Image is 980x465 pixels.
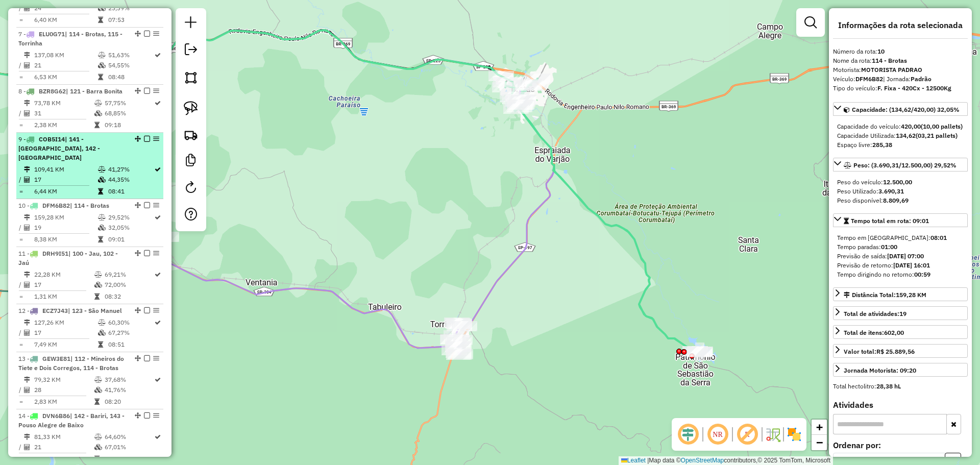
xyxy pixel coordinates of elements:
[24,387,30,393] i: Total de Atividades
[34,108,94,118] td: 31
[153,136,159,142] em: Opções
[24,166,30,173] i: Distância Total
[18,60,23,70] td: /
[837,270,964,279] div: Tempo dirigindo no retorno:
[34,15,97,25] td: 6,40 KM
[34,98,94,108] td: 73,78 KM
[34,234,97,244] td: 8,38 KM
[24,52,30,58] i: Distância Total
[833,213,968,227] a: Tempo total em rota: 09:01
[153,355,159,361] em: Opções
[855,75,883,83] strong: DFM6B82
[66,87,122,95] span: | 121 - Barra Bonita
[39,87,66,95] span: BZR8G62
[18,339,23,350] td: =
[852,106,960,113] span: Capacidade: (134,62/420,00) 32,05%
[833,400,968,410] h4: Atividades
[921,123,963,130] strong: (10,00 pallets)
[18,15,23,25] td: =
[18,250,118,266] span: | 100 - Jau, 102 - Jaú
[853,161,957,169] span: Peso: (3.690,31/12.500,00) 29,52%
[153,412,159,419] em: Opções
[24,100,30,106] i: Distância Total
[108,234,154,244] td: 09:01
[833,158,968,172] a: Peso: (3.690,31/12.500,00) 29,52%
[68,307,122,314] span: | 123 - São Manuel
[833,84,968,93] div: Tipo do veículo:
[184,128,198,142] img: Criar rota
[98,74,103,80] i: Tempo total em rota
[681,457,724,464] a: OpenStreetMap
[94,387,102,393] i: % de utilização da cubagem
[104,120,154,130] td: 09:18
[844,366,916,375] div: Jornada Motorista: 09:20
[837,122,964,131] div: Capacidade do veículo:
[844,328,904,337] div: Total de itens:
[621,457,646,464] a: Leaflet
[844,290,926,300] div: Distância Total:
[104,291,154,302] td: 08:32
[18,454,23,464] td: =
[18,135,100,161] span: 9 -
[18,3,23,13] td: /
[735,422,759,447] span: Exibir rótulo
[765,426,781,443] img: Fluxo de ruas
[104,442,154,452] td: 67,01%
[153,88,159,94] em: Opções
[94,122,100,128] i: Tempo total em rota
[877,84,951,92] strong: F. Fixa - 420Cx - 12500Kg
[34,328,97,338] td: 17
[18,30,122,47] span: 7 -
[135,88,141,94] em: Alterar sequência das rotas
[98,225,106,231] i: % de utilização da cubagem
[108,317,154,328] td: 60,30%
[899,310,906,317] strong: 19
[18,72,23,82] td: =
[153,250,159,256] em: Opções
[135,202,141,208] em: Alterar sequência das rotas
[833,344,968,358] a: Valor total:R$ 25.889,56
[877,47,885,55] strong: 10
[18,30,122,47] span: | 114 - Brotas, 115 - Torrinha
[896,291,926,299] span: 159,28 KM
[108,175,154,185] td: 44,35%
[108,328,154,338] td: 67,27%
[837,187,964,196] div: Peso Utilizado:
[24,282,30,288] i: Total de Atividades
[155,434,161,440] i: Rota otimizada
[18,202,109,209] span: 10 -
[18,355,124,372] span: 13 -
[94,444,102,450] i: % de utilização da cubagem
[24,62,30,68] i: Total de Atividades
[896,132,916,139] strong: 134,62
[34,442,94,452] td: 21
[39,30,65,38] span: ELU0G71
[786,426,802,443] img: Exibir/Ocultar setores
[108,223,154,233] td: 32,05%
[911,75,932,83] strong: Padrão
[135,355,141,361] em: Alterar sequência das rotas
[104,108,154,118] td: 68,85%
[833,382,968,391] div: Total hectolitro:
[24,320,30,326] i: Distância Total
[816,436,823,449] span: −
[104,385,154,395] td: 41,76%
[24,377,30,383] i: Distância Total
[98,188,103,194] i: Tempo total em rota
[98,341,103,348] i: Tempo total em rota
[837,131,964,140] div: Capacidade Utilizada:
[144,88,150,94] em: Finalizar rota
[104,375,154,385] td: 37,68%
[94,399,100,405] i: Tempo total em rota
[833,56,968,65] div: Nome da rota:
[812,435,827,450] a: Zoom out
[34,175,97,185] td: 17
[800,12,821,33] a: Exibir filtros
[18,307,122,314] span: 12 -
[34,291,94,302] td: 1,31 KM
[98,236,103,242] i: Tempo total em rota
[883,178,912,186] strong: 12.500,00
[153,31,159,37] em: Opções
[34,270,94,280] td: 22,28 KM
[104,432,154,442] td: 64,60%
